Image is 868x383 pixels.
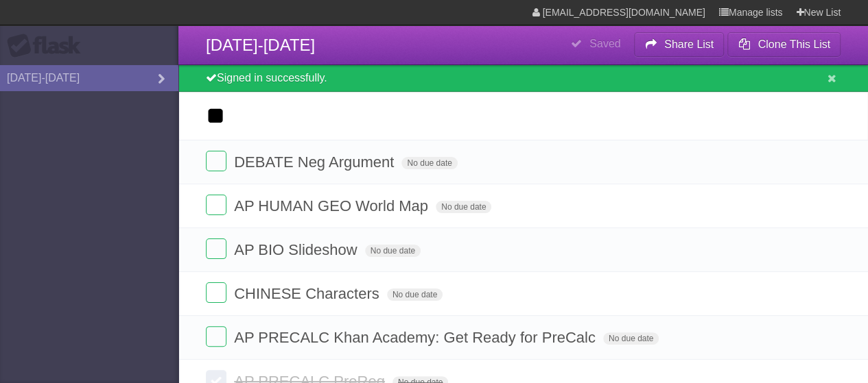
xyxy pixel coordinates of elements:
span: [DATE]-[DATE] [206,36,315,54]
label: Done [206,195,226,215]
span: No due date [387,288,443,301]
span: DEBATE Neg Argument [234,153,397,171]
span: AP PRECALC Khan Academy: Get Ready for PreCalc [234,329,599,346]
label: Done [206,282,226,303]
div: Flask [7,34,89,58]
span: AP BIO Slideshow [234,241,360,258]
div: Signed in successfully. [178,65,868,92]
button: Clone This List [727,32,841,57]
span: No due date [603,332,659,345]
b: Saved [589,38,620,49]
span: CHINESE Characters [234,285,383,302]
label: Done [206,151,226,171]
button: Share List [634,32,725,57]
span: AP HUMAN GEO World Map [234,197,432,214]
b: Clone This List [758,38,830,50]
span: No due date [365,245,421,257]
label: Done [206,326,226,347]
label: Done [206,238,226,259]
b: Share List [664,38,714,50]
span: No due date [436,201,491,213]
span: No due date [401,157,457,169]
